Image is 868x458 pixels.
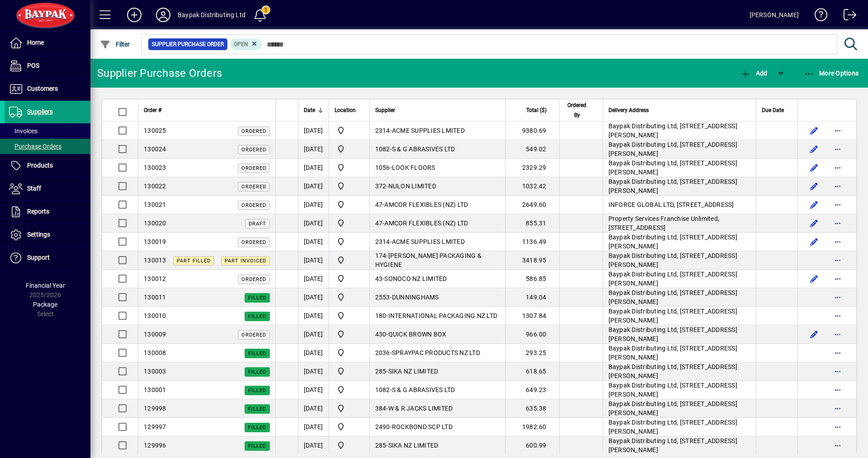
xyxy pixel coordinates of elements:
span: 130012 [144,275,166,282]
button: More options [830,197,845,212]
td: 649.23 [505,381,559,399]
td: Baypak Distributing Ltd, [STREET_ADDRESS][PERSON_NAME] [603,344,756,362]
td: 855.31 [505,214,559,233]
td: - [369,325,505,344]
div: Order # [144,105,270,115]
span: Baypak - Onekawa [335,273,364,284]
span: NULON LIMITED [388,182,436,190]
button: More options [830,290,845,304]
span: [PERSON_NAME] PACKAGING & HYGIENE [375,252,481,268]
span: 285 [375,368,387,375]
td: - [369,251,505,270]
span: Filled [248,388,266,393]
span: Baypak - Onekawa [335,366,364,377]
button: More options [830,234,845,249]
span: 130011 [144,294,166,301]
span: 130009 [144,331,166,338]
td: [DATE] [298,233,329,251]
td: Baypak Distributing Ltd, [STREET_ADDRESS][PERSON_NAME] [603,307,756,325]
td: 635.38 [505,399,559,418]
span: 1082 [375,386,390,393]
span: 372 [375,182,387,190]
span: Ordered [241,128,266,134]
span: ROCKBOND SCP LTD [392,423,453,430]
td: [DATE] [298,159,329,177]
span: 129996 [144,442,166,449]
button: More options [830,346,845,360]
button: Edit [807,160,821,175]
span: Location [335,105,356,115]
span: 47 [375,201,383,208]
td: - [369,381,505,399]
span: Part Filled [177,258,211,264]
a: Home [5,32,90,54]
button: Add [738,65,769,81]
span: 130003 [144,368,166,375]
mat-chip: Completion Status: Open [230,38,262,50]
span: Baypak - Onekawa [335,347,364,358]
span: 130010 [144,312,166,319]
span: Ordered By [565,100,589,120]
td: - [369,270,505,288]
span: Open [234,41,248,47]
td: - [369,307,505,325]
td: - [369,177,505,196]
span: Supplier Purchase Order [152,40,224,49]
span: Settings [27,231,50,238]
span: Baypak - Onekawa [335,125,364,136]
td: [DATE] [298,307,329,325]
td: - [369,122,505,140]
span: 130013 [144,257,166,264]
span: Baypak - Onekawa [335,162,364,173]
td: Baypak Distributing Ltd, [STREET_ADDRESS][PERSON_NAME] [603,177,756,196]
button: More options [830,160,845,175]
span: Due Date [762,105,784,115]
span: Staff [27,185,41,192]
td: - [369,344,505,362]
td: [DATE] [298,270,329,288]
a: Knowledge Base [808,2,828,31]
span: QUICK BROWN BOX [388,331,447,338]
td: Property Services Franchise Unlimited, [STREET_ADDRESS] [603,214,756,233]
td: 1307.84 [505,307,559,325]
button: More options [830,179,845,193]
span: Baypak - Onekawa [335,421,364,432]
td: [DATE] [298,288,329,307]
div: Ordered By [565,100,597,120]
td: [DATE] [298,344,329,362]
td: Baypak Distributing Ltd, [STREET_ADDRESS][PERSON_NAME] [603,159,756,177]
span: LOOK FLOORS [392,164,435,171]
a: Staff [5,178,90,200]
button: More options [830,438,845,453]
span: 2490 [375,423,390,430]
span: 285 [375,442,387,449]
span: Baypak - Onekawa [335,292,364,303]
td: Baypak Distributing Ltd, [STREET_ADDRESS][PERSON_NAME] [603,436,756,455]
span: SIKA NZ LIMITED [388,368,439,375]
span: AMCOR FLEXIBLES (NZ) LTD [384,220,468,227]
span: More Options [804,70,859,77]
span: Baypak - Onekawa [335,403,364,414]
span: Baypak - Onekawa [335,199,364,210]
span: Ordered [241,165,266,171]
td: - [369,288,505,307]
td: [DATE] [298,177,329,196]
span: 130021 [144,201,166,208]
span: Filled [248,351,266,356]
span: Customers [27,85,58,92]
span: 129998 [144,405,166,412]
span: Ordered [241,147,266,153]
span: POS [27,62,39,69]
td: - [369,159,505,177]
span: Baypak - Onekawa [335,255,364,266]
td: 2329.29 [505,159,559,177]
span: S & G ABRASIVES LTD [392,145,455,153]
span: SPRAYPAC PRODUCTS NZ LTD [392,349,480,356]
span: Ordered [241,202,266,208]
td: 293.25 [505,344,559,362]
a: Settings [5,224,90,246]
div: Due Date [762,105,792,115]
span: 47 [375,220,383,227]
span: ACME SUPPLIES LMITED [392,127,465,134]
td: 618.65 [505,362,559,381]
